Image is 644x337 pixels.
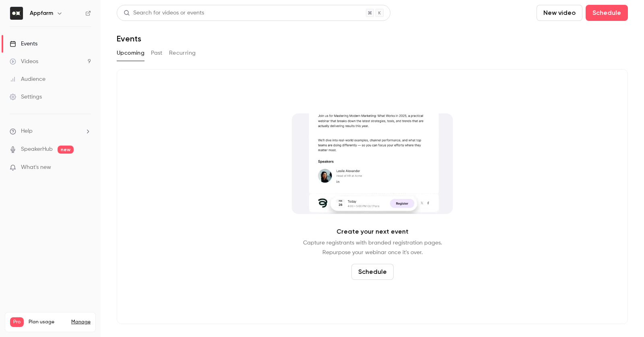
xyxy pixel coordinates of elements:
[21,127,33,136] span: Help
[10,127,91,136] li: help-dropdown-opener
[71,319,91,325] a: Manage
[151,47,163,60] button: Past
[303,238,442,257] p: Capture registrants with branded registration pages. Repurpose your webinar once it's over.
[10,75,45,83] div: Audience
[21,145,53,154] a: SpeakerHub
[351,264,394,280] button: Schedule
[537,5,582,21] button: New video
[124,9,204,17] div: Search for videos or events
[10,317,24,327] span: Pro
[10,7,23,20] img: Appfarm
[586,5,628,21] button: Schedule
[169,47,196,60] button: Recurring
[117,47,144,60] button: Upcoming
[10,58,38,66] div: Videos
[21,163,51,172] span: What's new
[58,146,74,154] span: new
[29,319,66,325] span: Plan usage
[117,34,141,43] h1: Events
[30,9,53,17] h6: Appfarm
[10,93,42,101] div: Settings
[336,227,409,236] p: Create your next event
[10,40,37,48] div: Events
